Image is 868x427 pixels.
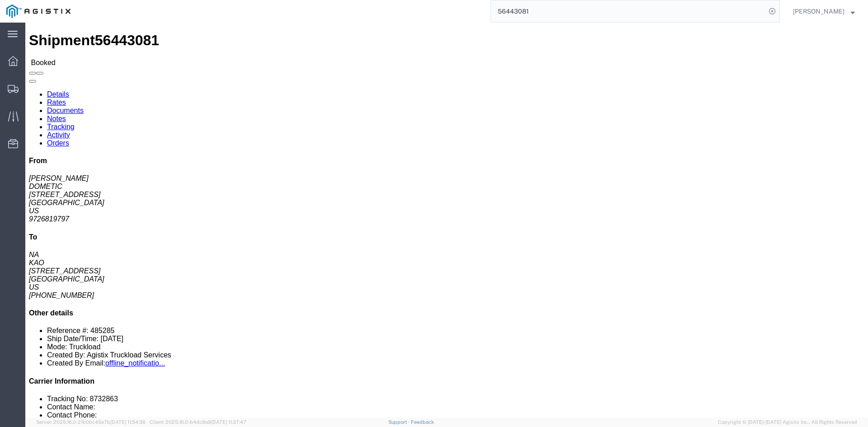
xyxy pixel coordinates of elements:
img: logo [6,5,71,18]
span: Douglas Harris [793,6,844,16]
a: Support [388,419,411,425]
iframe: FS Legacy Container [25,23,868,418]
span: Server: 2025.16.0-21b0bc45e7b [36,419,146,425]
span: Client: 2025.16.0-b4dc8a9 [150,419,246,425]
input: Search for shipment number, reference number [491,0,766,22]
button: [PERSON_NAME] [793,6,855,17]
span: Copyright © [DATE]-[DATE] Agistix Inc., All Rights Reserved [718,418,857,426]
span: [DATE] 11:54:36 [110,419,146,425]
a: Feedback [411,419,434,425]
span: [DATE] 11:37:47 [211,419,246,425]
